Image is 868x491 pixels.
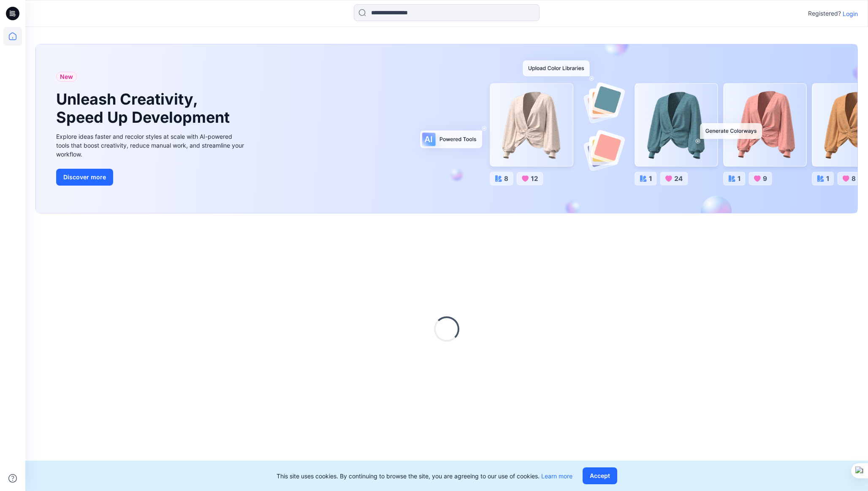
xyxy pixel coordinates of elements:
p: Registered? [808,8,841,19]
a: Discover more [56,169,246,186]
p: This site uses cookies. By continuing to browse the site, you are agreeing to our use of cookies. [277,472,572,480]
h1: Unleash Creativity, Speed Up Development [56,90,233,127]
a: Learn more [541,472,572,480]
button: Discover more [56,169,113,186]
span: New [60,72,73,82]
div: Explore ideas faster and recolor styles at scale with AI-powered tools that boost creativity, red... [56,132,246,159]
button: Accept [583,467,617,484]
p: Login [843,9,858,18]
